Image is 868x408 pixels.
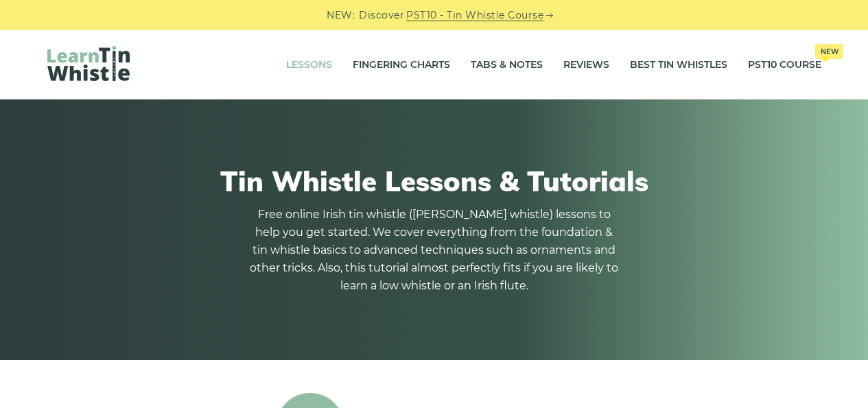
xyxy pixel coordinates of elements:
[630,48,727,82] a: Best Tin Whistles
[286,48,332,82] a: Lessons
[563,48,609,82] a: Reviews
[815,44,843,59] span: New
[471,48,543,82] a: Tabs & Notes
[47,46,130,81] img: LearnTinWhistle.com
[353,48,450,82] a: Fingering Charts
[47,165,821,197] h1: Tin Whistle Lessons & Tutorials
[249,206,620,295] p: Free online Irish tin whistle ([PERSON_NAME] whistle) lessons to help you get started. We cover e...
[748,48,821,82] a: PST10 CourseNew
